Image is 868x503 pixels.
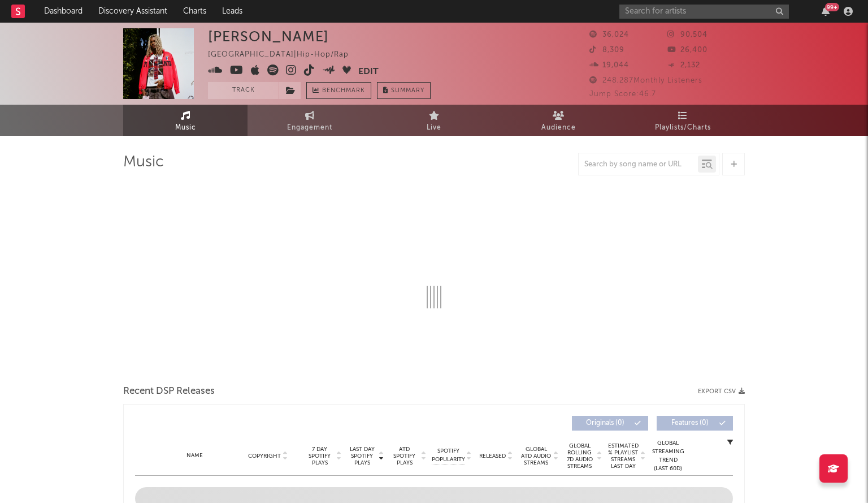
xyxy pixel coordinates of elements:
span: 8,309 [589,46,624,54]
button: Originals(0) [572,416,648,431]
span: Music [175,121,196,135]
input: Search by song name or URL [579,160,698,169]
span: Live [427,121,441,135]
span: Playlists/Charts [655,121,711,135]
a: Music [123,105,248,136]
button: Export CSV [698,388,745,395]
span: Benchmark [322,84,365,98]
span: Originals ( 0 ) [579,420,631,427]
span: Audience [541,121,576,135]
span: 90,504 [667,31,708,38]
span: Jump Score: 46.7 [589,91,656,98]
span: Estimated % Playlist Streams Last Day [607,442,639,470]
a: Benchmark [306,82,371,99]
div: Name [158,452,232,460]
div: Global Streaming Trend (Last 60D) [651,439,685,473]
input: Search for artists [619,5,789,19]
span: Spotify Popularity [432,447,465,464]
button: Summary [377,82,431,99]
span: 2,132 [667,62,700,69]
span: Copyright [248,453,281,459]
button: Features(0) [657,416,733,431]
button: Edit [358,65,379,79]
button: 99+ [822,7,830,16]
span: Released [479,453,506,459]
span: ATD Spotify Plays [389,446,419,466]
div: 99 + [825,3,839,11]
span: Summary [391,88,424,94]
span: Last Day Spotify Plays [347,446,377,466]
a: Live [372,105,496,136]
span: 36,024 [589,31,629,38]
button: Track [208,82,279,99]
span: Global ATD Audio Streams [520,446,552,466]
span: 248,287 Monthly Listeners [589,77,702,84]
span: Recent DSP Releases [123,385,215,398]
a: Playlists/Charts [620,105,745,136]
div: [PERSON_NAME] [208,28,329,45]
span: Global Rolling 7D Audio Streams [564,442,595,470]
span: 19,044 [589,62,629,69]
a: Audience [496,105,620,136]
span: 26,400 [667,46,708,54]
a: Engagement [248,105,372,136]
span: 7 Day Spotify Plays [305,446,335,466]
div: [GEOGRAPHIC_DATA] | Hip-Hop/Rap [208,48,362,62]
span: Engagement [287,121,332,135]
span: Features ( 0 ) [664,420,716,427]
